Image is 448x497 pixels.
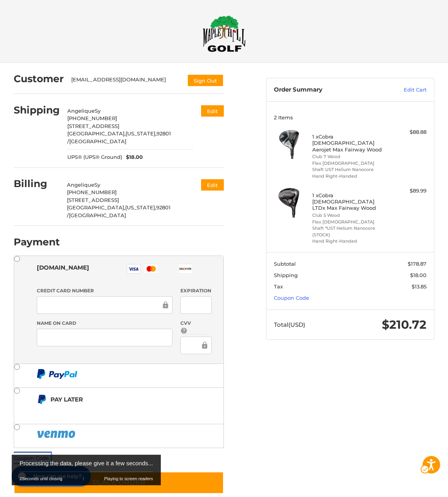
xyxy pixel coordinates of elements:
[312,160,387,167] li: Flex [DEMOGRAPHIC_DATA]
[69,138,126,144] span: [GEOGRAPHIC_DATA]
[37,369,77,379] img: PayPal icon
[14,472,224,494] button: Place Order
[20,455,153,472] div: Processing the data, please give it a few seconds...
[94,182,100,188] span: Sy
[69,212,126,218] span: [GEOGRAPHIC_DATA]
[14,73,64,85] h2: Customer
[37,287,173,294] label: Credit Card Number
[20,476,22,481] span: 2
[37,320,173,327] label: Name on Card
[274,321,305,328] span: Total (USD)
[14,104,60,116] h2: Shipping
[37,261,89,274] div: [DOMAIN_NAME]
[125,204,156,211] span: [US_STATE],
[274,114,426,121] h3: 2 Items
[14,178,59,190] h2: Billing
[67,130,126,137] span: [GEOGRAPHIC_DATA],
[383,476,448,497] iframe: Google Iframe
[187,74,224,87] button: Sign Out
[67,108,95,114] span: Angelique
[389,187,426,195] div: $89.99
[37,394,47,404] img: Pay Later icon
[312,133,387,153] h4: 1 x Cobra [DEMOGRAPHIC_DATA] Aerojet Max Fairway Wood
[378,86,426,94] a: Edit Cart
[67,204,125,211] span: [GEOGRAPHIC_DATA],
[312,212,387,219] li: Club 5 Wood
[50,393,200,406] div: Pay Later
[67,189,117,195] span: [PHONE_NUMBER]
[95,108,101,114] span: Sy
[410,272,426,278] span: $18.00
[412,283,426,290] span: $13.85
[67,130,171,144] span: 92801 /
[312,225,387,238] li: Shaft *UST Helium Nanocore (STOCK)
[201,105,224,117] button: Edit
[274,272,298,278] span: Shipping
[122,153,143,161] span: $18.00
[180,320,212,335] label: CVV
[67,153,122,161] span: UPS® (UPS® Ground)
[14,236,60,248] h2: Payment
[274,86,378,94] h3: Order Summary
[37,429,77,439] img: PayPal icon
[312,173,387,180] li: Hand Right-Handed
[201,179,224,191] button: Edit
[408,261,426,267] span: $178.87
[274,295,309,301] a: Coupon Code
[312,153,387,160] li: Club 7 Wood
[67,115,117,121] span: [PHONE_NUMBER]
[67,123,119,129] span: [STREET_ADDRESS]
[312,238,387,245] li: Hand Right-Handed
[67,182,94,188] span: Angelique
[8,463,93,489] iframe: Iframe
[312,192,387,211] h4: 1 x Cobra [DEMOGRAPHIC_DATA] LTDx Max Fairway Wood
[382,317,426,332] span: $210.72
[67,197,119,203] span: [STREET_ADDRESS]
[203,15,246,52] img: Maple Hill Golf
[274,283,283,290] span: Tax
[180,287,212,294] label: Expiration
[312,219,387,225] li: Flex [DEMOGRAPHIC_DATA]
[312,166,387,173] li: Shaft UST Helium Nanocore
[37,407,200,414] iframe: PayPal Message 1
[71,76,179,87] div: [EMAIL_ADDRESS][DOMAIN_NAME]
[389,128,426,136] div: $88.88
[274,261,296,267] span: Subtotal
[67,204,171,218] span: 92801 /
[126,130,157,137] span: [US_STATE],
